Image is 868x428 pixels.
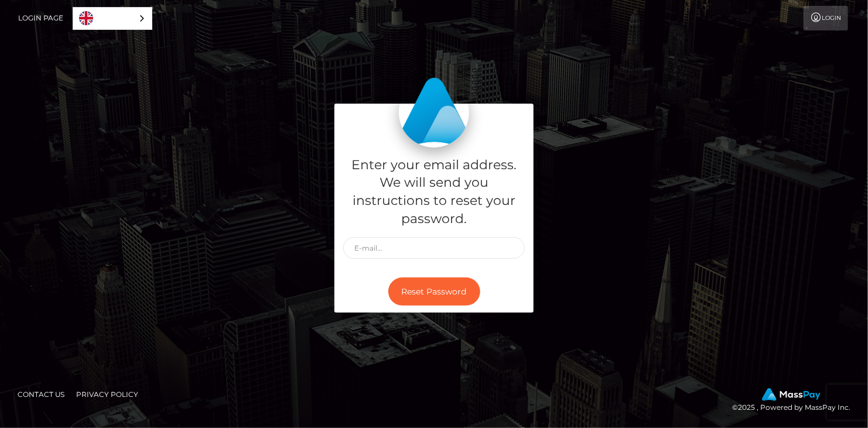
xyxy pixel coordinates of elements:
div: © 2025 , Powered by MassPay Inc. [732,388,859,414]
a: English [73,8,152,29]
img: MassPay Login [399,77,469,148]
a: Privacy Policy [71,385,143,403]
a: Login Page [18,6,63,30]
aside: Language selected: English [73,7,152,30]
a: Login [804,6,848,30]
button: Reset Password [388,278,480,306]
a: Contact Us [13,385,69,403]
input: E-mail... [343,237,525,259]
h5: Enter your email address. We will send you instructions to reset your password. [343,156,525,228]
img: MassPay [762,388,821,401]
div: Language [73,7,152,30]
